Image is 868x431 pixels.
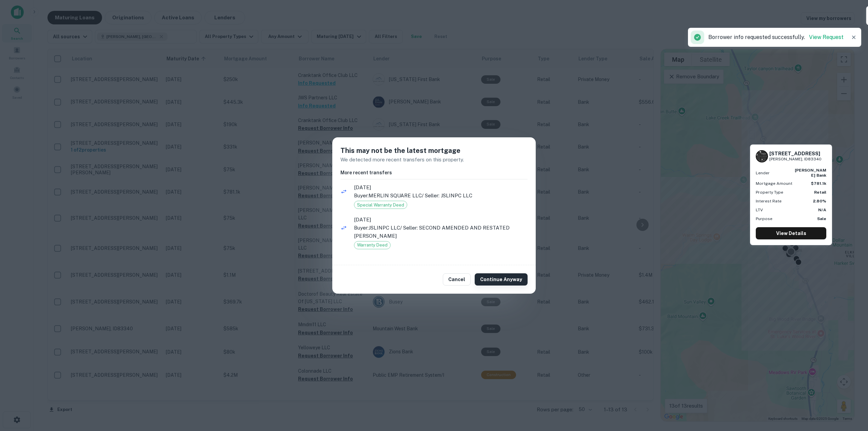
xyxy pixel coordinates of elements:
div: Special Warranty Deed [354,201,407,209]
p: Borrower info requested successfully. [708,33,844,41]
div: Warranty Deed [354,241,391,249]
strong: 2.80% [813,199,826,203]
p: Buyer: JSLINPC LLC / Seller: SECOND AMENDED AND RESTATED [PERSON_NAME] [354,224,528,240]
strong: Sale [817,216,826,221]
p: Purpose [756,216,772,222]
span: [DATE] [354,183,528,192]
h6: More recent transfers [340,169,528,176]
button: Cancel [443,273,471,286]
p: Interest Rate [756,198,782,204]
a: View Request [809,34,844,40]
strong: $781.1k [811,181,826,186]
p: Mortgage Amount [756,180,792,187]
a: View Details [756,227,826,239]
strong: N/A [818,208,826,212]
p: [PERSON_NAME], ID83340 [769,156,822,162]
p: Property Type [756,189,783,195]
button: Continue Anyway [475,273,528,286]
strong: Retail [814,190,826,195]
p: Buyer: MERLIN SQUARE LLC / Seller: JSLINPC LLC [354,192,528,200]
span: [DATE] [354,216,528,224]
h5: This may not be the latest mortgage [340,145,528,156]
p: LTV [756,207,763,213]
span: Special Warranty Deed [354,202,407,209]
p: Lender [756,170,770,176]
span: Warranty Deed [354,242,390,249]
iframe: Chat Widget [834,377,868,409]
p: We detected more recent transfers on this property. [340,156,528,164]
strong: [PERSON_NAME] bank [795,168,826,177]
h6: [STREET_ADDRESS] [769,151,822,157]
